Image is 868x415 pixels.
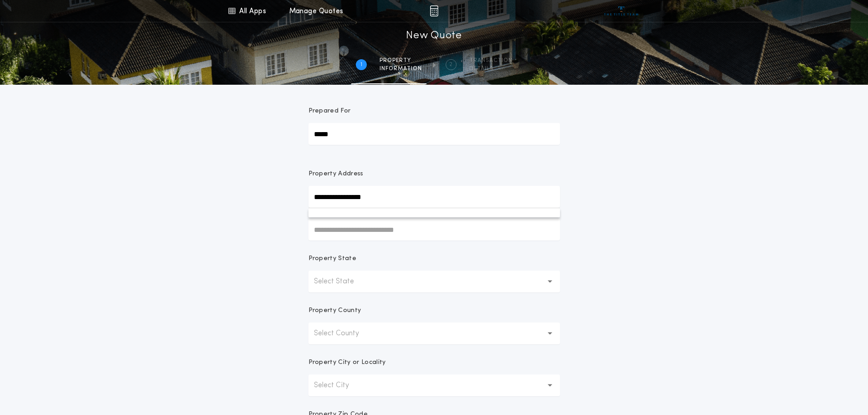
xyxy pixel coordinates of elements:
h2: 1 [360,61,362,68]
p: Select City [314,380,364,391]
button: Select City [308,374,560,396]
input: Prepared For [308,123,560,145]
p: Property City or Locality [308,358,386,367]
h2: 2 [449,61,452,68]
p: Select State [314,276,369,287]
img: img [430,5,438,16]
span: information [380,65,422,72]
h1: New Quote [406,29,462,43]
p: Select County [314,328,374,339]
p: Prepared For [308,107,351,116]
p: Property Address [308,169,560,179]
p: Property County [308,306,361,315]
button: Select County [308,323,560,344]
span: Property [380,57,422,64]
button: Select State [308,271,560,292]
span: Transaction [469,57,513,64]
span: details [469,65,513,72]
p: Property State [308,254,356,263]
img: vs-icon [604,6,638,15]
